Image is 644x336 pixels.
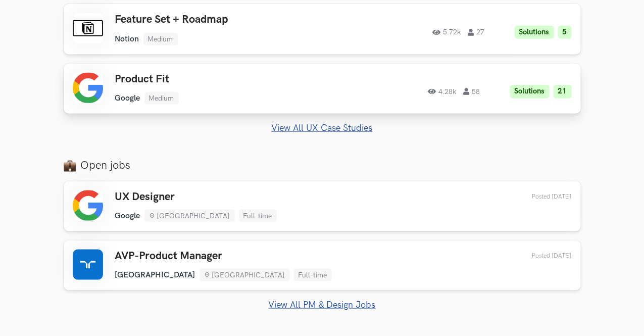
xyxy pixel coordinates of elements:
li: Solutions [515,26,554,39]
div: 09th Sep [509,193,572,201]
li: 5 [558,26,572,39]
li: Medium [144,92,179,105]
a: UX Designer Google [GEOGRAPHIC_DATA] Full-time Posted [DATE] [64,181,581,231]
h3: Product Fit [115,73,337,86]
a: AVP-Product Manager [GEOGRAPHIC_DATA] [GEOGRAPHIC_DATA] Full-time Posted [DATE] [64,241,581,291]
a: Product Fit Google Medium 4.28k 58 Solutions 21 [64,64,581,114]
a: Feature Set + Roadmap Notion Medium 5.72k 27 Solutions 5 [64,4,581,54]
span: 4.28k [428,88,457,95]
div: 09th Sep [509,252,572,260]
li: Google [115,211,140,221]
li: 21 [554,85,572,99]
a: View All PM & Design Jobs [64,300,581,310]
span: 5.72k [433,29,461,36]
li: Full-time [294,269,332,281]
h3: AVP-Product Manager [115,250,332,263]
li: Medium [143,33,178,45]
li: [GEOGRAPHIC_DATA] [200,269,290,281]
img: briefcase_emoji.png [64,159,76,172]
a: View All UX Case Studies [64,123,581,133]
span: 27 [468,29,485,36]
li: [GEOGRAPHIC_DATA] [144,210,235,222]
span: 58 [464,88,480,95]
li: Notion [115,34,139,44]
li: Google [115,93,140,103]
h3: UX Designer [115,190,277,204]
li: Full-time [239,210,277,222]
li: [GEOGRAPHIC_DATA] [115,270,195,280]
li: Solutions [510,85,550,99]
label: Open jobs [64,159,581,172]
h3: Feature Set + Roadmap [115,13,337,26]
